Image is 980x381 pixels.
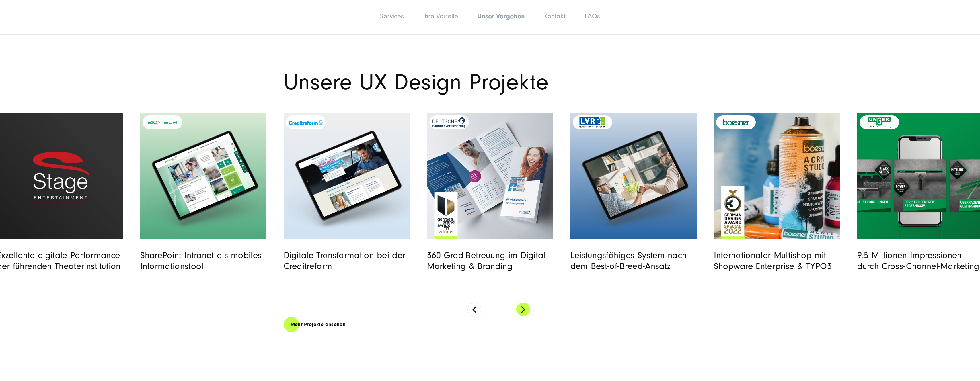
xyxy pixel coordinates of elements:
[148,121,177,124] img: logo_biontech
[284,250,406,271] a: Digitale Transformation bei der Creditreform
[714,113,840,239] a: Read full post: Boesner | Internationaler Multishop Relaunch | SUNZINET
[714,250,832,271] a: Internationaler Multishop mit Shopware Enterprise & TYPO3
[289,120,323,125] img: Kundenlogo Creditreform blau - Digitalagentur SUNZINET
[284,113,410,239] img: ipad-mask.png
[284,113,410,239] a: Read full post: Creditreform | Digitale Transformation | SUNZINET
[284,72,697,93] h2: Unsere UX Design Projekte
[585,12,600,20] a: FAQs
[570,113,697,239] a: Featured image: Zwei Männer mit Brille sitzen nebeneinander an Schreibtischen in einem hellen, mo...
[140,113,266,239] img: ipad-mask.png
[140,250,262,271] a: SharePoint Intranet als mobiles Informationstool
[570,113,697,239] img: ipad-mask.png
[570,250,687,271] a: Leistungsfähiges System nach dem Best-of-Breed-Ansatz
[722,118,750,127] img: logo_boesner 2
[427,113,553,239] a: Read full post: DFV | Digitale Transformation | SUNZINET
[432,117,465,128] img: logo_DFV
[427,250,545,271] a: 360-Grad-Betreuung im Digital Marketing & Branding
[284,316,353,333] a: Mehr Projekte ansehen
[423,12,458,20] a: Ihre Vorteile
[579,117,606,128] img: LVR-Logo
[857,250,979,271] a: 9.5 Millionen Impressionen durch Cross-Channel-Marketing
[380,12,404,20] a: Services
[140,113,266,239] a: Read full post: BioNTech | Intranet | SUNZINET
[868,117,891,128] img: unger-germany-gmbh-logo
[544,12,566,20] a: Kontakt
[477,12,525,20] a: Unser Vorgehen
